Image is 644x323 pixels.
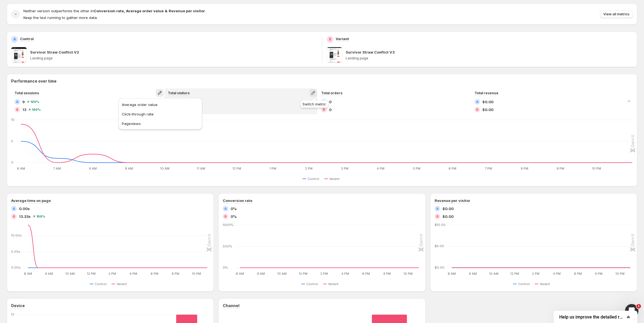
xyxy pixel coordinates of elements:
text: 9 PM [556,167,564,170]
span: 0 [329,107,331,112]
text: 8 AM [89,167,97,170]
p: Landing page [346,56,633,61]
h3: Average time on page [11,198,51,203]
text: 8 PM [595,272,603,276]
span: 100 % [30,100,39,103]
span: $0.00 [442,214,454,219]
text: 9 AM [125,167,133,170]
p: Survivor Straw Conflict V2 [30,49,79,55]
span: Click-through rate [122,112,154,116]
text: 4 PM [377,167,384,170]
h2: - [15,11,17,17]
span: 0.00s [19,206,30,211]
text: 4 PM [341,272,349,276]
strong: & [165,9,168,13]
text: 11 AM [197,167,205,170]
text: 12 [11,312,14,316]
text: 2 PM [532,272,539,276]
span: Control [518,282,530,286]
h2: B [224,215,227,218]
h2: A [224,207,227,210]
button: Variant [324,175,342,182]
strong: Average order value [126,9,164,13]
text: 10 AM [489,272,498,276]
span: Control [308,177,319,181]
text: 6 PM [449,167,456,170]
text: 0 [11,160,13,164]
span: Pageviews [122,121,141,126]
span: Total sessions [14,91,39,95]
button: Control [513,281,532,287]
h2: B [476,108,478,111]
span: 0% [231,206,237,211]
text: 8 PM [383,272,391,276]
span: Variant [117,282,127,286]
h2: B [436,215,439,218]
text: 5 [11,139,13,143]
text: 8 AM [45,272,53,276]
text: 4 PM [553,272,561,276]
text: 6 PM [151,272,158,276]
button: Collapse chart [625,97,633,105]
text: 8 PM [172,272,179,276]
text: 10.00s [11,233,22,237]
text: 4 PM [129,272,137,276]
text: 12 PM [232,167,241,170]
text: 12 PM [299,272,308,276]
h2: A [13,207,15,210]
text: 7 PM [485,167,492,170]
span: 13 [22,107,26,112]
p: Control [20,36,34,42]
button: Show survey - Help us improve the detailed report for A/B campaigns [559,314,632,320]
text: 2 PM [320,272,328,276]
text: 2 PM [305,167,313,170]
text: 7 AM [53,167,61,170]
text: 8 PM [521,167,528,170]
text: 12 PM [87,272,96,276]
span: $0.00 [482,107,493,112]
button: Control [302,175,321,182]
text: 6 PM [574,272,582,276]
h3: Conversion rate [223,198,252,203]
text: $0.00 [435,266,444,269]
img: Survivor Straw Conflict V2 [11,47,27,63]
span: Average order value [122,102,158,107]
h3: Channel [223,303,239,308]
span: $0.00 [482,99,493,105]
iframe: Intercom live chat [625,304,638,317]
h2: A [436,207,439,210]
text: 6 PM [362,272,370,276]
text: 1000% [223,223,233,227]
text: $10.00 [435,223,446,227]
text: 10 AM [277,272,287,276]
h2: B [329,37,331,42]
text: 0% [223,266,228,269]
h3: Revenue per visitor [435,198,470,203]
span: 100 % [36,215,45,218]
span: 9 [22,99,25,105]
span: Keep the test running to gather more data. [23,15,98,20]
span: Total orders [321,91,342,95]
h3: Device [11,303,25,308]
p: Survivor Straw Conflict V3 [346,49,394,55]
button: Variant [112,281,129,287]
span: Variant [328,282,338,286]
span: 0% [231,214,237,219]
text: 6 AM [17,167,25,170]
span: 100 % [32,108,41,111]
button: Control [90,281,109,287]
text: 10 PM [192,272,201,276]
button: Pageviews [120,119,200,128]
h2: B [16,108,18,111]
h2: A [476,100,478,103]
h2: A [13,37,16,42]
text: 6 AM [24,272,32,276]
span: $0.00 [442,206,454,211]
h2: Performance over time [11,78,633,84]
text: 10 [11,118,14,122]
img: Survivor Straw Conflict V3 [327,47,342,63]
span: Variant [540,282,550,286]
h2: A [16,100,18,103]
text: 12 PM [510,272,519,276]
span: 13.33s [19,214,31,219]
